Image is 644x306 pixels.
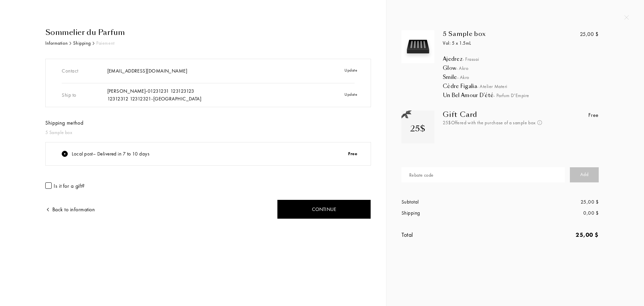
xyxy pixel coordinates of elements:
[45,206,95,214] div: Back to information
[401,111,412,119] img: gift_n.png
[443,119,549,126] div: 25$ Offered with the purchase of a sample box
[319,63,364,79] div: Update
[45,119,371,127] div: Shipping method
[443,40,566,47] div: Vol: 5 x 1.5mL
[403,32,433,61] img: box_5.svg
[443,92,615,99] div: Un Bel Amour D’été
[443,83,615,90] div: Cèdre Figalia
[463,56,479,62] span: - Frassai
[45,27,371,38] div: Sommelier du Parfum
[93,42,95,45] img: arr_black.svg
[456,65,468,71] span: - Akro
[500,230,599,239] div: 25,00 $
[443,30,566,38] div: 5 Sample box
[500,209,599,217] div: 0,00 $
[624,15,629,20] img: quit_onboard.svg
[273,146,364,161] div: Free
[401,198,500,206] div: Subtotal
[580,30,599,38] div: 25,00 $
[493,92,529,98] span: - Parfum d'Empire
[45,40,68,47] div: Information
[319,87,364,103] div: Update
[96,40,114,47] div: Paiement
[107,67,319,75] div: [EMAIL_ADDRESS][DOMAIN_NAME]
[500,198,599,206] div: 25,00 $
[477,83,507,89] span: - Atelier Materi
[457,74,469,80] span: - Akro
[443,74,615,81] div: Smile
[277,200,371,219] div: Continue
[588,111,599,119] div: Free
[443,56,615,62] div: Ajedrez
[73,40,91,47] div: Shipping
[62,63,107,79] div: Contact
[537,120,542,125] img: info_voucher.png
[107,87,319,102] div: [PERSON_NAME] - 01231231 123123123 12312312 12312321 - [GEOGRAPHIC_DATA]
[443,111,549,119] div: Gift Card
[409,172,434,179] div: Rebate code
[443,65,615,72] div: Glow
[54,182,85,189] div: Is it for a gift?
[45,207,51,212] img: arrow.png
[62,87,107,103] div: Ship to
[72,150,149,158] div: Local post – Delivered in 7 to 10 days
[401,230,500,239] div: Total
[401,209,500,217] div: Shipping
[410,123,426,135] div: 25$
[45,129,371,136] div: 5 Sample box
[570,167,599,182] div: Add
[69,42,71,45] img: arr_black.svg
